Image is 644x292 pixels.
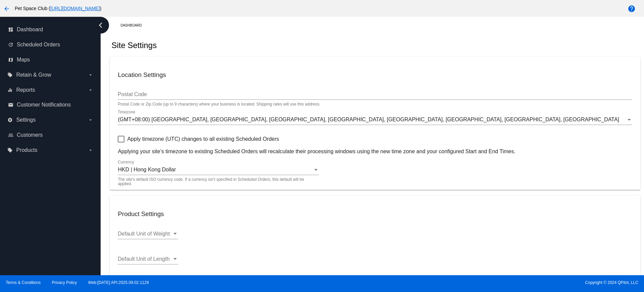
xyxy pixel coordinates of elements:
[88,280,149,285] a: Web:[DATE] API:2025.09.02.1129
[16,87,35,93] span: Reports
[8,99,93,110] a: email Customer Notifications
[118,71,632,79] h3: Location Settings
[17,42,60,48] span: Scheduled Orders
[8,27,13,32] i: dashboard
[628,5,636,13] mat-icon: help
[8,39,93,50] a: update Scheduled Orders
[8,130,93,140] a: people_outline Customers
[118,149,632,155] p: Applying your site’s timezone to existing Scheduled Orders will recalculate their processing wind...
[52,280,77,285] a: Privacy Policy
[118,102,320,107] div: Postal Code or Zip Code (up to 9 characters) where your business is located. Shipping rates will ...
[6,280,41,285] a: Terms & Conditions
[7,87,13,93] i: equalizer
[328,280,638,285] span: Copyright © 2024 QPilot, LLC
[118,167,176,172] span: HKD | Hong Kong Dollar
[16,72,51,78] span: Retain & Grow
[118,117,619,122] span: (GMT+08:00) [GEOGRAPHIC_DATA], [GEOGRAPHIC_DATA], [GEOGRAPHIC_DATA], [GEOGRAPHIC_DATA], [GEOGRAPH...
[118,256,170,262] span: Default Unit of Length
[118,91,632,97] input: Postal Code
[8,57,13,62] i: map
[95,20,106,31] i: chevron_left
[8,54,93,65] a: map Maps
[88,117,93,123] i: arrow_drop_down
[7,117,13,123] i: settings
[17,57,30,63] span: Maps
[16,147,37,153] span: Products
[118,256,178,262] mat-select: Default Unit of Length
[118,117,632,123] mat-select: Timezone
[17,102,71,108] span: Customer Notifications
[127,135,279,143] span: Apply timezone (UTC) changes to all existing Scheduled Orders
[120,20,148,31] a: Dashboard
[50,6,100,11] a: [URL][DOMAIN_NAME]
[17,27,43,33] span: Dashboard
[88,72,93,78] i: arrow_drop_down
[8,102,13,108] i: email
[16,117,36,123] span: Settings
[7,148,13,153] i: local_offer
[118,231,178,237] mat-select: Default Unit of Weight
[88,87,93,93] i: arrow_drop_down
[7,72,13,78] i: local_offer
[118,231,170,237] span: Default Unit of Weight
[17,132,43,138] span: Customers
[8,42,13,47] i: update
[118,210,632,218] h3: Product Settings
[111,41,157,50] h2: Site Settings
[8,24,93,35] a: dashboard Dashboard
[15,6,101,11] span: Pet Space Club ( )
[118,167,319,173] mat-select: Currency
[3,5,11,13] mat-icon: arrow_back
[8,132,13,138] i: people_outline
[88,148,93,153] i: arrow_drop_down
[118,177,315,186] mat-hint: The site's default ISO currency code. If a currency isn’t specified in Scheduled Orders, this def...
